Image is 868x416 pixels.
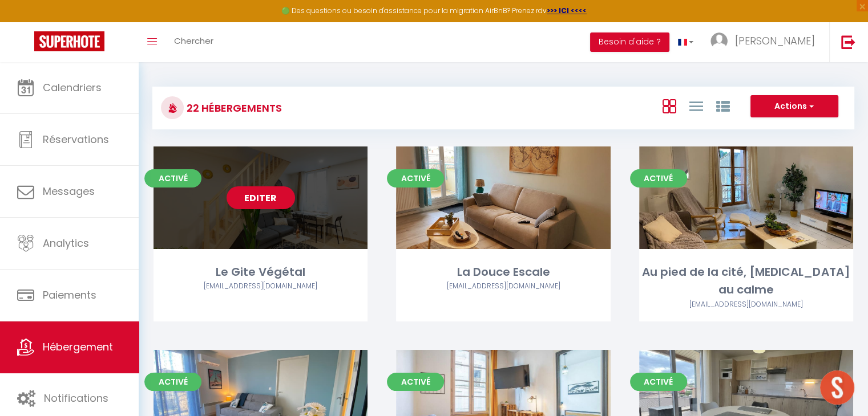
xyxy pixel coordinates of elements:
span: Activé [387,373,444,391]
span: Chercher [174,35,213,47]
div: La Douce Escale [396,263,610,281]
div: Airbnb [154,281,368,292]
img: ... [710,32,728,50]
span: Réservations [43,132,109,146]
a: Vue en Liste [689,96,703,115]
span: Activé [387,169,444,187]
img: logout [841,35,855,49]
span: Messages [43,184,95,198]
div: Au pied de la cité, [MEDICAL_DATA] au calme [639,263,853,299]
h3: 22 Hébergements [184,95,282,121]
a: Vue en Box [662,96,676,115]
a: ... [PERSON_NAME] [702,22,829,62]
div: Airbnb [639,299,853,310]
button: Besoin d'aide ? [590,32,669,52]
a: Chercher [165,22,222,62]
div: Airbnb [396,281,610,292]
span: Hébergement [43,340,113,354]
a: Vue par Groupe [716,96,729,115]
span: [PERSON_NAME] [735,34,815,48]
a: >>> ICI <<<< [547,6,587,15]
span: Paiements [43,288,96,302]
button: Actions [750,95,838,118]
span: Analytics [43,236,89,250]
a: Editer [227,186,295,209]
img: Super Booking [34,31,104,51]
span: Activé [144,169,201,187]
span: Activé [144,373,201,391]
div: Le Gite Végétal [154,263,368,281]
span: Notifications [44,391,108,405]
span: Activé [630,373,687,391]
span: Activé [630,169,687,187]
span: Calendriers [43,80,102,95]
div: Ouvrir le chat [820,370,854,405]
